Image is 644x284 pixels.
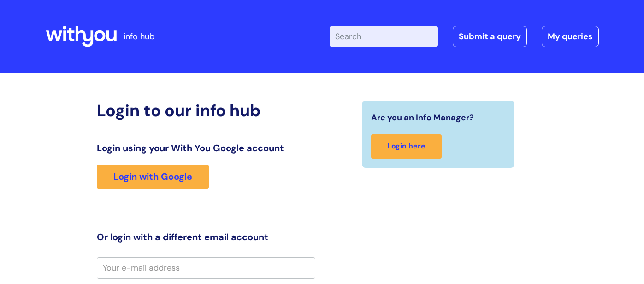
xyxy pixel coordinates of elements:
[124,29,154,44] p: info hub
[330,26,438,47] input: Search
[97,142,315,154] h3: Login using your With You Google account
[371,110,474,125] span: Are you an Info Manager?
[97,257,315,278] input: Your e-mail address
[97,165,209,189] a: Login with Google
[453,26,527,47] a: Submit a query
[97,101,315,120] h2: Login to our info hub
[542,26,599,47] a: My queries
[371,134,442,159] a: Login here
[97,231,315,243] h3: Or login with a different email account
